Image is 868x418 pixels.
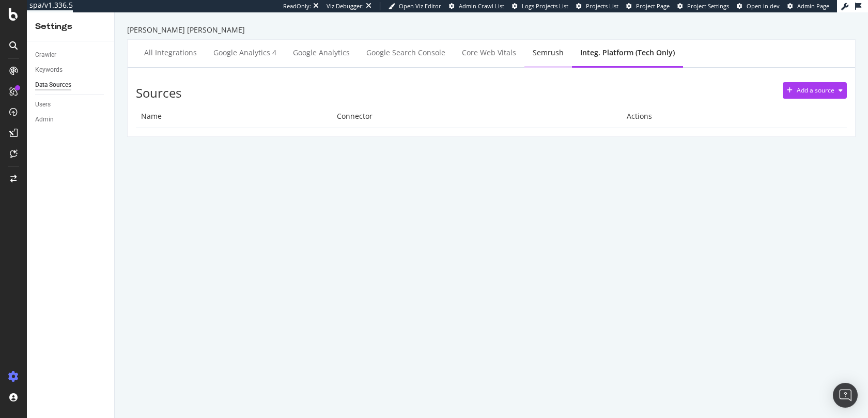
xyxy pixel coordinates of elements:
td: Name [136,105,332,128]
a: Open Viz Editor [389,2,441,10]
a: Project Page [626,2,670,10]
div: Integ. Platform (tech only) [580,48,675,58]
div: Settings [35,21,106,33]
div: Admin [35,114,54,125]
a: Projects List [576,2,618,10]
a: Admin Page [787,2,829,10]
a: Logs Projects List [512,2,568,10]
div: Add a source [797,87,834,94]
div: Google Search Console [366,48,445,58]
span: Project Settings [687,2,729,10]
span: Admin Page [797,2,829,10]
span: Admin Crawl List [459,2,504,10]
div: Users [35,99,51,110]
div: Google Analytics [293,48,350,58]
a: Project Settings [677,2,729,10]
td: Connector [332,105,622,128]
span: Open Viz Editor [399,2,441,10]
a: Data Sources [35,80,107,90]
span: Open in dev [747,2,780,10]
div: Google Analytics 4 [213,48,276,58]
div: Semrush [533,48,564,58]
a: Users [35,99,107,110]
td: Actions [622,105,847,128]
div: [PERSON_NAME] [PERSON_NAME] [127,25,856,35]
a: Admin Crawl List [449,2,504,10]
div: Data Sources [35,80,71,90]
span: Project Page [636,2,670,10]
div: Viz Debugger: [327,2,364,10]
a: Crawler [35,50,107,60]
span: Logs Projects List [522,2,568,10]
a: Open in dev [737,2,780,10]
div: All integrations [144,48,197,58]
h3: Sources [136,86,181,100]
div: Crawler [35,50,56,60]
div: ReadOnly: [283,2,311,10]
div: Open Intercom Messenger [833,383,858,408]
button: Add a source [783,82,847,99]
div: Core Web Vitals [462,48,516,58]
span: Projects List [586,2,618,10]
a: Admin [35,114,107,125]
div: Keywords [35,65,63,75]
a: Keywords [35,65,107,75]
